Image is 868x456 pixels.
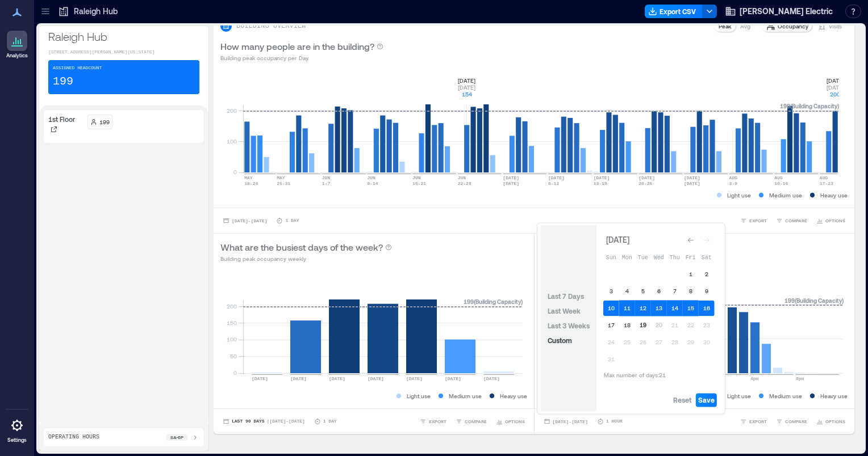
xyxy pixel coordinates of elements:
[603,283,619,299] button: 3
[670,255,680,261] span: Thu
[220,240,383,254] p: What are the busiest days of the week?
[7,437,27,444] p: Settings
[553,419,588,424] span: [DATE] - [DATE]
[99,117,110,126] p: 199
[429,418,446,425] span: EXPORT
[418,416,449,427] button: EXPORT
[829,22,842,31] p: Visits
[702,255,712,261] span: Sat
[699,334,715,350] button: 30
[774,416,809,427] button: COMPARE
[285,217,299,224] p: 1 Day
[220,53,383,62] p: Building peak occupancy per Day
[500,391,527,400] p: Heavy use
[53,74,73,90] p: 199
[667,300,683,316] button: 14
[749,217,767,224] span: EXPORT
[778,22,808,31] p: Occupancy
[667,249,683,265] th: Thursday
[785,217,807,224] span: COMPARE
[412,181,426,186] text: 15-21
[3,412,31,447] a: Settings
[367,175,375,180] text: JUN
[699,317,715,333] button: 23
[635,249,651,265] th: Tuesday
[603,351,619,367] button: 31
[769,391,802,400] p: Medium use
[290,376,307,381] text: [DATE]
[220,254,392,263] p: Building peak occupancy weekly
[603,233,633,247] div: [DATE]
[635,300,651,316] button: 12
[638,255,648,261] span: Tue
[721,2,836,20] button: [PERSON_NAME] Electric
[449,391,482,400] p: Medium use
[220,215,269,226] button: [DATE]-[DATE]
[654,255,664,261] span: Wed
[453,416,489,427] button: COMPARE
[548,336,572,344] span: Custom
[683,266,699,282] button: 1
[227,336,237,343] tspan: 100
[412,175,421,180] text: JUN
[686,255,696,261] span: Fri
[774,175,783,180] text: AUG
[820,391,848,400] p: Heavy use
[220,416,307,427] button: Last 90 Days |[DATE]-[DATE]
[667,283,683,299] button: 7
[699,249,715,265] th: Saturday
[277,175,285,180] text: MAY
[603,317,619,333] button: 17
[458,175,466,180] text: JUN
[699,266,715,282] button: 2
[170,434,183,441] p: 8a - 6p
[740,6,833,17] span: [PERSON_NAME] Electric
[619,317,635,333] button: 18
[729,181,738,186] text: 3-9
[407,391,431,400] p: Light use
[774,215,809,226] button: COMPARE
[651,249,667,265] th: Wednesday
[785,418,807,425] span: COMPARE
[645,5,703,18] button: Export CSV
[825,217,845,224] span: OPTIONS
[738,215,769,226] button: EXPORT
[825,418,845,425] span: OPTIONS
[719,22,731,31] p: Peak
[667,334,683,350] button: 28
[619,300,635,316] button: 11
[635,317,651,333] button: 19
[683,232,699,248] button: Go to previous month
[603,249,619,265] th: Sunday
[774,181,788,186] text: 10-16
[244,175,253,180] text: MAY
[483,376,500,381] text: [DATE]
[227,303,237,310] tspan: 200
[6,52,28,59] p: Analytics
[603,300,619,316] button: 10
[503,181,519,186] text: [DATE]
[322,175,331,180] text: JUN
[619,334,635,350] button: 25
[323,418,337,425] p: 1 Day
[3,27,31,62] a: Analytics
[230,353,237,360] tspan: 50
[651,334,667,350] button: 27
[545,319,592,332] button: Last 3 Weeks
[606,255,616,261] span: Sun
[368,376,384,381] text: [DATE]
[683,334,699,350] button: 29
[619,283,635,299] button: 4
[458,181,471,186] text: 22-28
[698,395,715,404] span: Save
[683,249,699,265] th: Friday
[727,391,751,400] p: Light use
[232,218,267,223] span: [DATE] - [DATE]
[738,416,769,427] button: EXPORT
[820,175,828,180] text: AUG
[622,255,632,261] span: Mon
[503,175,519,180] text: [DATE]
[699,283,715,299] button: 9
[727,191,751,200] p: Light use
[651,300,667,316] button: 13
